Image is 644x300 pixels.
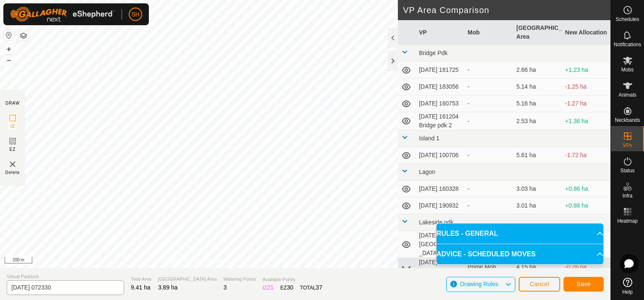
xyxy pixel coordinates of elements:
[415,197,464,214] td: [DATE] 190932
[223,284,227,291] span: 3
[513,79,562,95] td: 5.14 ha
[7,273,124,280] span: Virtual Paddock
[415,112,464,130] td: [DATE] 161204 Bridge pdk 2
[513,258,562,276] td: 4.15 ha
[623,143,632,148] span: VPs
[18,31,29,41] button: Map Layers
[4,44,14,54] button: +
[131,284,151,291] span: 9.41 ha
[436,249,535,259] span: ADVICE - SCHEDULED MOVES
[467,184,509,193] div: -
[415,258,464,276] td: [DATE] 133924 Ridges 5a
[620,168,634,173] span: Status
[513,112,562,130] td: 2.53 ha
[262,283,273,292] div: IZ
[10,146,16,153] span: EZ
[415,95,464,112] td: [DATE] 160753
[467,99,509,108] div: -
[131,10,139,19] span: SH
[223,276,256,283] span: Watering Points
[562,112,610,130] td: +1.36 ha
[419,219,454,226] span: Lakeside pdk
[513,20,562,45] th: [GEOGRAPHIC_DATA] Area
[467,151,509,160] div: -
[563,277,604,292] button: Save
[467,82,509,91] div: -
[615,17,639,22] span: Schedules
[415,62,464,79] td: [DATE] 181725
[8,159,18,169] img: VP
[5,100,20,106] div: DRAW
[562,62,610,79] td: +1.23 ha
[415,147,464,164] td: [DATE] 100706
[4,55,14,65] button: –
[415,231,464,258] td: [DATE] 064239 [GEOGRAPHIC_DATA] 1
[618,92,636,97] span: Animals
[576,281,591,287] span: Save
[562,79,610,95] td: -1.25 ha
[460,281,498,287] span: Drawing Rules
[621,67,634,72] span: Mobs
[5,169,20,176] span: Delete
[513,197,562,214] td: 3.01 ha
[622,193,632,198] span: Infra
[436,224,603,244] p-accordion-header: RULES - GENERAL
[4,30,14,40] button: Reset Map
[403,5,610,15] h2: VP Area Comparison
[562,197,610,214] td: +0.88 ha
[467,201,509,210] div: -
[316,284,322,291] span: 37
[513,181,562,197] td: 3.03 ha
[415,20,464,45] th: VP
[158,276,217,283] span: [GEOGRAPHIC_DATA] Area
[617,218,638,224] span: Heatmap
[562,258,610,276] td: -0.26 ha
[436,229,498,239] span: RULES - GENERAL
[267,284,274,291] span: 21
[415,79,464,95] td: [DATE] 183056
[207,257,232,265] a: Contact Us
[464,20,513,45] th: Mob
[300,283,322,292] div: TOTAL
[622,289,633,295] span: Help
[562,95,610,112] td: -1.27 ha
[467,66,509,74] div: -
[614,42,641,47] span: Notifications
[562,147,610,164] td: -1.72 ha
[519,277,560,292] button: Cancel
[419,50,447,56] span: Bridge Pdk
[615,118,640,123] span: Neckbands
[280,283,293,292] div: EZ
[131,276,151,283] span: Total Area
[513,95,562,112] td: 5.16 ha
[562,181,610,197] td: +0.86 ha
[467,263,509,271] div: Prime Mob
[166,257,197,265] a: Privacy Policy
[562,20,610,45] th: New Allocation
[419,135,439,142] span: Island 1
[611,274,644,298] a: Help
[513,62,562,79] td: 2.66 ha
[513,147,562,164] td: 5.61 ha
[467,117,509,126] div: -
[419,168,435,175] span: Lagon
[436,244,603,264] p-accordion-header: ADVICE - SCHEDULED MOVES
[287,284,293,291] span: 30
[415,181,464,197] td: [DATE] 160328
[10,7,115,22] img: Gallagher Logo
[530,281,549,287] span: Cancel
[10,123,15,129] span: IZ
[262,276,322,283] span: Available Points
[158,284,178,291] span: 3.89 ha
